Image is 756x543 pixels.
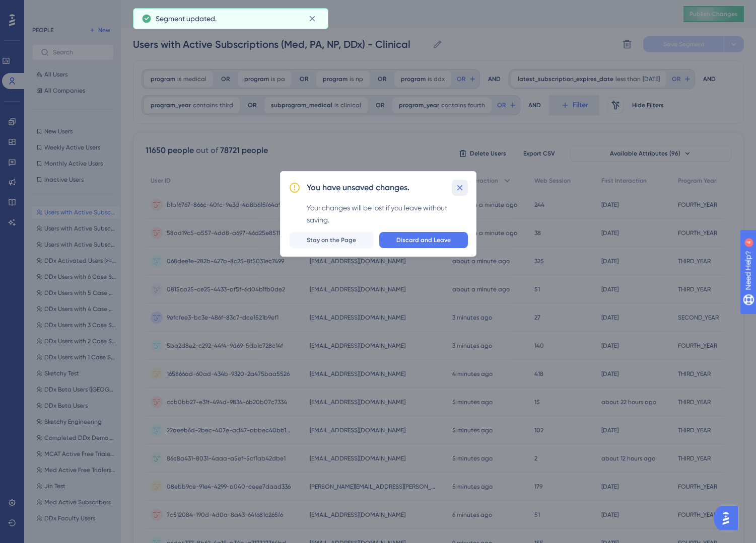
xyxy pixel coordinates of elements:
[396,236,451,244] span: Discard and Leave
[70,5,73,13] div: 4
[714,503,744,533] iframe: UserGuiding AI Assistant Launcher
[24,3,63,15] span: Need Help?
[156,13,217,25] span: Segment updated.
[307,182,409,194] h2: You have unsaved changes.
[307,236,356,244] span: Stay on the Page
[307,202,468,226] div: Your changes will be lost if you leave without saving.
